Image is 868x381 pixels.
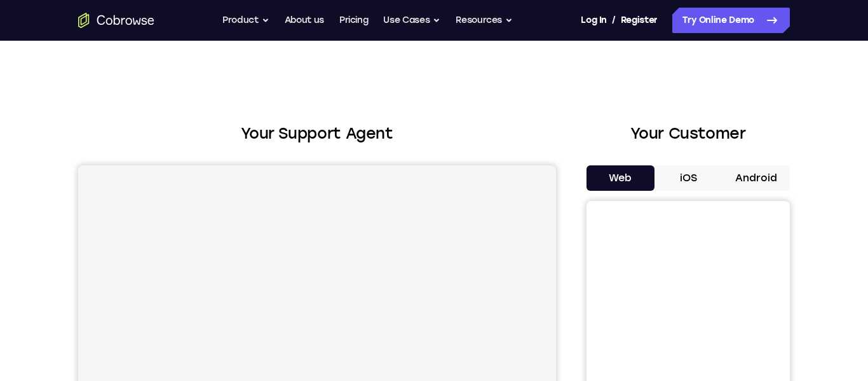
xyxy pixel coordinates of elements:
[654,165,722,191] button: iOS
[581,8,606,33] a: Log In
[78,122,556,145] h2: Your Support Agent
[339,8,369,33] a: Pricing
[587,122,790,145] h2: Your Customer
[285,8,324,33] a: About us
[612,13,616,28] span: /
[383,8,440,33] button: Use Cases
[222,8,269,33] button: Product
[587,165,654,191] button: Web
[456,8,513,33] button: Resources
[621,8,658,33] a: Register
[78,13,154,28] a: Go to the home page
[672,8,790,33] a: Try Online Demo
[722,165,790,191] button: Android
